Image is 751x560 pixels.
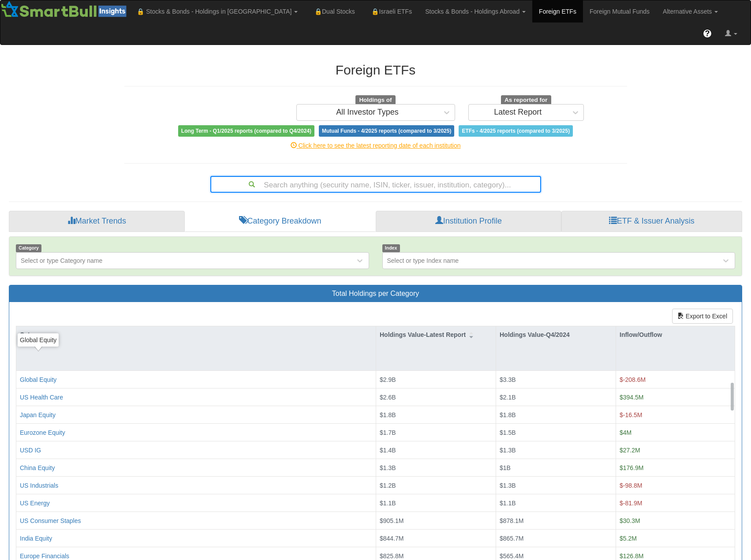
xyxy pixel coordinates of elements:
[500,535,523,542] span: $865.7M
[355,95,395,105] span: Holdings of
[20,375,56,384] button: Global Equity
[16,326,376,343] div: Category
[20,534,52,543] button: India Equity
[672,309,733,324] button: Export to Excel
[376,326,496,343] div: Holdings Value-Latest Report
[705,29,710,38] span: ?
[380,376,396,383] span: $2.9B
[118,141,634,150] div: Click here to see the latest reporting date of each institution
[20,428,65,437] button: Eurozone Equity
[380,447,396,454] span: $1.4B
[382,244,400,252] span: Index
[211,177,540,192] div: Search anything (security name, ISIN, ticker, issuer, institution, category)...
[0,0,130,18] img: Smartbull
[20,393,63,402] button: US Health Care
[500,500,516,507] span: $1.1B
[380,464,396,471] span: $1.3B
[620,500,642,507] span: $-81.9M
[494,108,542,117] div: Latest Report
[376,211,561,232] a: Institution Profile
[380,482,396,489] span: $1.2B
[532,0,583,22] a: Foreign ETFs
[620,447,640,454] span: $27.2M
[620,376,646,383] span: $-208.6M
[9,211,185,232] a: Market Trends
[500,553,523,560] span: $565.4M
[380,500,396,507] span: $1.1B
[496,326,616,343] div: Holdings Value-Q4/2024
[500,429,516,436] span: $1.5B
[583,0,656,22] a: Foreign Mutual Funds
[616,326,735,343] div: Inflow/Outflow
[319,125,454,137] span: Mutual Funds - 4/2025 reports (compared to 3/2025)
[20,499,50,508] button: US Energy
[362,0,418,22] a: 🔒Israeli ETFs
[620,411,642,418] span: $-16.5M
[500,376,516,383] span: $3.3B
[20,516,81,525] button: US Consumer Staples
[620,517,640,524] span: $30.3M
[18,333,59,347] div: Global Equity
[20,411,56,419] button: Japan Equity
[21,256,102,265] div: Select or type Category name
[178,125,314,137] span: Long Term - Q1/2025 reports (compared to Q4/2024)
[620,553,643,560] span: $126.8M
[620,482,642,489] span: $-98.8M
[418,0,532,22] a: Stocks & Bonds - Holdings Abroad
[459,125,573,137] span: ETFs - 4/2025 reports (compared to 3/2025)
[380,535,404,542] span: $844.7M
[20,481,58,490] button: US Industrials
[380,517,404,524] span: $905.1M
[20,446,41,455] button: USD IG
[130,0,304,22] a: 🔒 Stocks & Bonds - Holdings in [GEOGRAPHIC_DATA]
[500,482,516,489] span: $1.3B
[336,108,399,117] div: All Investor Types
[500,464,511,471] span: $1B
[387,256,459,265] div: Select or type Index name
[620,394,643,401] span: $394.5M
[656,0,725,22] a: Alternative Assets
[561,211,742,232] a: ETF & Issuer Analysis
[380,429,396,436] span: $1.7B
[380,411,396,418] span: $1.8B
[696,22,718,45] a: ?
[20,463,55,472] button: China Equity
[124,63,627,77] h2: Foreign ETFs
[380,553,404,560] span: $825.8M
[500,517,523,524] span: $878.1M
[500,447,516,454] span: $1.3B
[620,429,631,436] span: $4M
[500,394,516,401] span: $2.1B
[501,95,551,105] span: As reported for
[380,394,396,401] span: $2.6B
[304,0,361,22] a: 🔒Dual Stocks
[620,535,637,542] span: $5.2M
[620,464,643,471] span: $176.9M
[185,211,376,232] a: Category Breakdown
[16,244,41,252] span: Category
[16,290,735,298] h3: Total Holdings per Category
[500,411,516,418] span: $1.8B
